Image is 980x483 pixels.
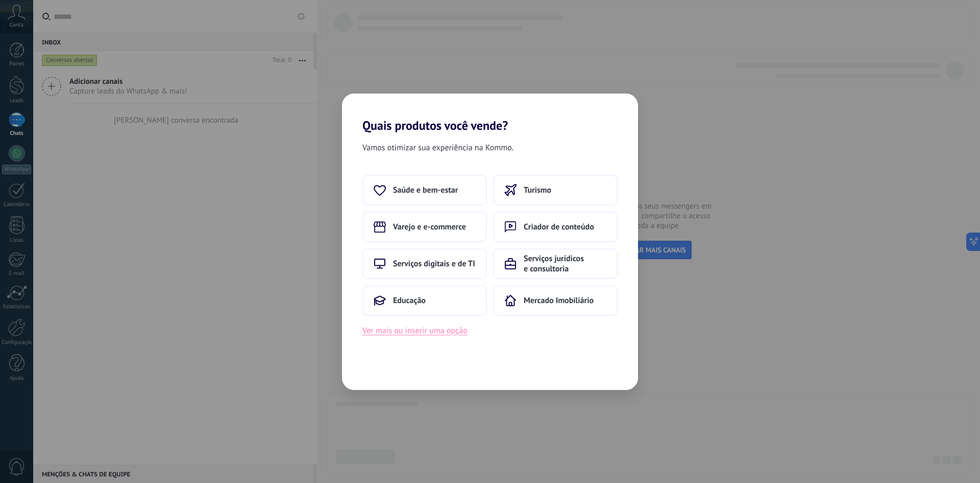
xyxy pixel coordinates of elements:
button: Mercado Imobiliário [493,285,618,316]
button: Criador de conteúdo [493,212,618,242]
h2: Quais produtos você vende? [342,94,638,133]
button: Serviços jurídicos e consultoria [493,248,618,279]
span: Turismo [524,185,551,195]
span: Serviços jurídicos e consultoria [524,254,606,274]
button: Serviços digitais e de TI [362,248,487,279]
button: Turismo [493,175,618,205]
button: Saúde e bem-estar [362,175,487,205]
span: Serviços digitais e de TI [393,259,475,269]
button: Educação [362,285,487,316]
span: Criador de conteúdo [524,222,594,232]
span: Varejo e e-commerce [393,222,466,232]
button: Varejo e e-commerce [362,212,487,242]
button: Ver mais ou inserir uma opção [362,324,468,337]
span: Vamos otimizar sua experiência na Kommo. [362,141,513,154]
span: Educação [393,295,426,306]
span: Saúde e bem-estar [393,185,458,195]
span: Mercado Imobiliário [524,295,594,306]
